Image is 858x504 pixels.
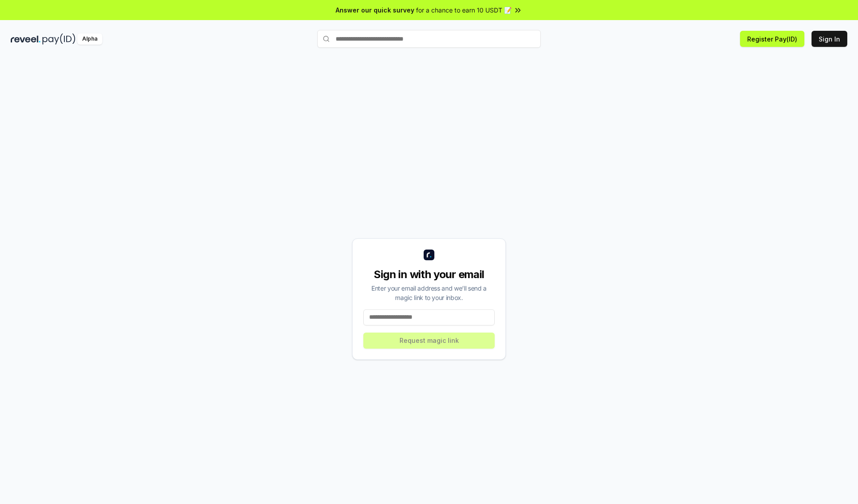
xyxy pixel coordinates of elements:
button: Register Pay(ID) [740,31,804,47]
div: Sign in with your email [363,267,495,282]
span: Answer our quick survey [336,5,414,15]
button: Sign In [812,31,847,47]
img: logo_small [424,250,434,260]
img: reveel_dark [11,33,41,45]
span: for a chance to earn 10 USDT 📝 [416,5,512,15]
div: Enter your email address and we’ll send a magic link to your inbox. [363,283,495,302]
div: Alpha [77,33,102,45]
img: pay_id [42,33,76,45]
